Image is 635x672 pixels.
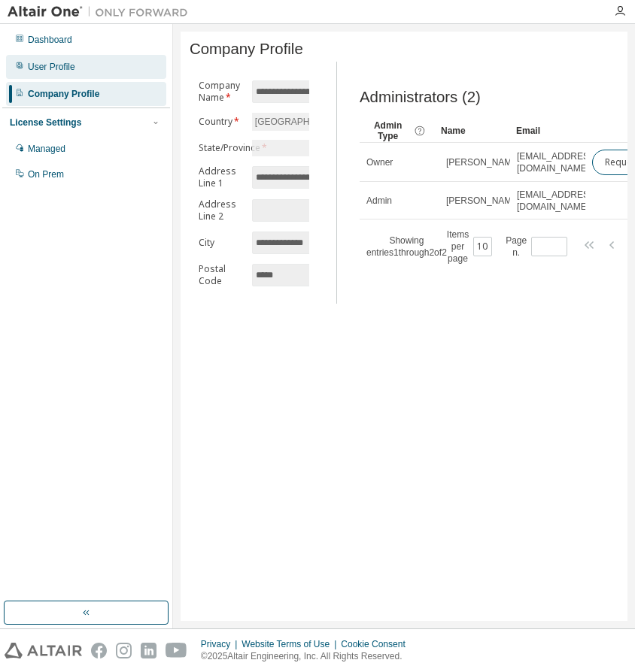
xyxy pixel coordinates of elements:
[201,650,415,663] p: © 2025 Altair Engineering, Inc. All Rights Reserved.
[199,165,243,189] label: Address Line 1
[116,643,132,658] img: instagram.svg
[516,119,579,143] div: Email
[28,143,65,155] div: Managed
[199,237,243,249] label: City
[5,643,82,658] img: altair_logo.svg
[10,117,81,129] div: License Settings
[517,189,597,213] span: [EMAIL_ADDRESS][DOMAIN_NAME]
[447,229,492,265] span: Items per page
[366,195,392,207] span: Admin
[201,638,242,650] div: Privacy
[199,263,243,287] label: Postal Code
[341,638,414,650] div: Cookie Consent
[366,120,410,141] span: Admin Type
[8,5,196,20] img: Altair One
[141,643,156,658] img: linkedin.svg
[28,168,64,180] div: On Prem
[91,643,107,658] img: facebook.svg
[199,80,243,104] label: Company Name
[441,119,504,143] div: Name
[446,195,521,207] span: [PERSON_NAME]
[199,198,243,222] label: Address Line 2
[253,114,351,130] div: [GEOGRAPHIC_DATA]
[190,41,303,58] span: Company Profile
[366,235,447,258] span: Showing entries 1 through 2 of 2
[28,88,99,100] div: Company Profile
[242,638,341,650] div: Website Terms of Use
[366,156,393,168] span: Owner
[360,89,481,106] span: Administrators (2)
[517,150,597,174] span: [EMAIL_ADDRESS][DOMAIN_NAME]
[506,235,567,259] span: Page n.
[477,241,488,253] button: 10
[28,61,75,73] div: User Profile
[199,142,243,154] label: State/Province
[446,156,521,168] span: [PERSON_NAME]
[166,643,187,658] img: youtube.svg
[199,116,243,128] label: Country
[252,113,354,131] div: [GEOGRAPHIC_DATA]
[28,34,72,46] div: Dashboard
